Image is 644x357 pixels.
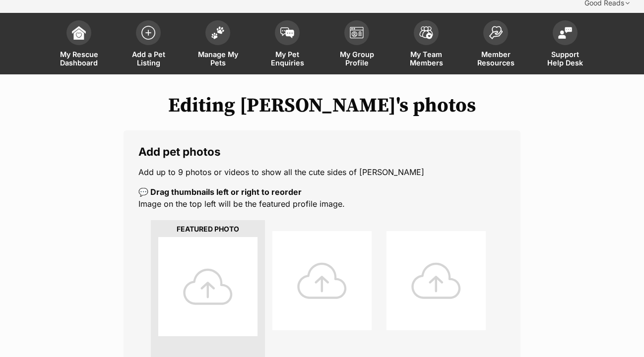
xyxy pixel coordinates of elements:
b: 💬 Drag thumbnails left or right to reorder [138,187,302,197]
span: My Rescue Dashboard [57,50,101,67]
a: My Pet Enquiries [253,15,322,74]
span: Manage My Pets [195,50,240,67]
img: dashboard-icon-eb2f2d2d3e046f16d808141f083e7271f6b2e854fb5c12c21221c1fb7104beca.svg [72,26,86,40]
a: Add a Pet Listing [114,15,183,74]
legend: Add pet photos [138,145,506,158]
span: My Team Members [404,50,449,67]
a: My Group Profile [322,15,391,74]
img: help-desk-icon-fdf02630f3aa405de69fd3d07c3f3aa587a6932b1a1747fa1d2bba05be0121f9.svg [558,27,572,39]
img: team-members-icon-5396bd8760b3fe7c0b43da4ab00e1e3bb1a5d9ba89233759b79545d2d3fc5d0d.svg [419,26,433,39]
a: Member Resources [461,15,530,74]
a: Manage My Pets [183,15,253,74]
img: group-profile-icon-3fa3cf56718a62981997c0bc7e787c4b2cf8bcc04b72c1350f741eb67cf2f40e.svg [350,27,364,39]
span: My Pet Enquiries [265,50,310,67]
a: My Team Members [391,15,461,74]
a: My Rescue Dashboard [44,15,114,74]
span: My Group Profile [334,50,379,67]
p: Image on the top left will be the featured profile image. [138,186,506,210]
img: manage-my-pets-icon-02211641906a0b7f246fdf0571729dbe1e7629f14944591b6c1af311fb30b64b.svg [211,26,225,39]
span: Add a Pet Listing [126,50,171,67]
img: pet-enquiries-icon-7e3ad2cf08bfb03b45e93fb7055b45f3efa6380592205ae92323e6603595dc1f.svg [280,27,294,38]
img: add-pet-listing-icon-0afa8454b4691262ce3f59096e99ab1cd57d4a30225e0717b998d2c9b9846f56.svg [141,26,155,40]
h1: Editing [PERSON_NAME]'s photos [15,94,629,117]
p: Add up to 9 photos or videos to show all the cute sides of [PERSON_NAME] [138,166,506,178]
img: member-resources-icon-8e73f808a243e03378d46382f2149f9095a855e16c252ad45f914b54edf8863c.svg [489,26,503,39]
span: Member Resources [473,50,518,67]
a: Support Help Desk [530,15,600,74]
span: Support Help Desk [543,50,587,67]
